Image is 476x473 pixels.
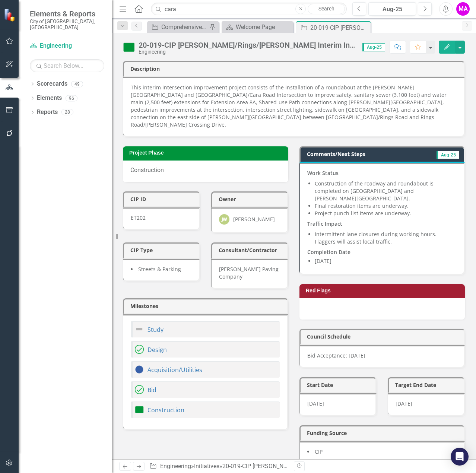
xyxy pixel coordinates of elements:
[149,22,207,32] a: Comprehensive Active CIP
[307,248,350,255] strong: Completion Date
[368,2,416,16] button: Aug-25
[135,385,144,394] img: Completed
[131,214,146,221] span: ET202
[30,9,104,18] span: Elements & Reports
[451,448,469,466] div: Open Intercom Messenger
[371,5,413,14] div: Aug-25
[130,196,195,202] h3: CIP ID
[456,2,470,16] button: MA
[130,247,195,253] h3: CIP Type
[37,94,62,102] a: Elements
[219,196,283,202] h3: Owner
[219,266,279,280] span: [PERSON_NAME] Paving Company
[233,216,275,223] div: [PERSON_NAME]
[310,23,369,32] div: 20-019-CIP [PERSON_NAME]/Rings/[PERSON_NAME] Interim Intersection Improvement
[315,231,456,245] li: Intermittent lane closures during working hours. Flaggers will assist local traffic.
[129,150,285,156] h3: Project Phase
[160,463,191,470] a: Engineering
[307,382,372,388] h3: Start Date
[307,151,416,157] h3: Comments/Next Steps
[219,247,283,253] h3: Consultant/Contractor
[61,109,73,115] div: 28
[147,326,164,334] a: Study
[131,84,456,128] p: This interim intersection improvement project consists of the installation of a roundabout at the...
[315,448,323,455] span: CIP
[307,352,456,359] p: Bid Acceptance: [DATE]
[71,81,83,87] div: 49
[396,400,412,407] span: [DATE]
[130,303,283,309] h3: Milestones
[130,66,460,72] h3: Description
[4,9,17,22] img: ClearPoint Strategy
[37,80,67,88] a: Scorecards
[138,266,181,273] span: Streets & Parking
[135,325,144,334] img: Not Defined
[236,22,291,32] div: Welcome Page
[307,430,460,436] h3: Funding Source
[66,95,77,101] div: 96
[362,43,385,51] span: Aug-25
[307,169,339,177] strong: Work Status
[307,400,324,407] span: [DATE]
[139,41,355,49] div: 20-019-CIP [PERSON_NAME]/Rings/[PERSON_NAME] Interim Intersection Improvement
[30,59,104,72] input: Search Below...
[395,382,460,388] h3: Target End Date
[307,334,460,339] h3: Council Schedule
[219,214,229,225] div: JW
[306,288,461,293] h3: Red Flags
[147,406,184,414] a: Construction
[130,166,164,174] span: Construction
[151,3,347,16] input: Search ClearPoint...
[223,22,291,32] a: Welcome Page
[315,257,456,265] li: [DATE]
[147,346,167,354] a: Design
[315,210,456,217] li: Project punch list items are underway.
[315,202,456,210] li: Final restoration items are underway.
[30,42,104,50] a: Engineering
[123,41,135,53] img: On Target
[315,180,456,202] li: Construction of the roadway and roundabout is completed on [GEOGRAPHIC_DATA] and [PERSON_NAME][GE...
[37,108,58,117] a: Reports
[307,220,342,227] strong: Traffic Impact
[147,366,202,374] a: Acquisition/Utilities
[308,4,345,14] a: Search
[222,463,450,470] div: 20-019-CIP [PERSON_NAME]/Rings/[PERSON_NAME] Interim Intersection Improvement
[194,463,219,470] a: Initiatives
[30,18,104,31] small: City of [GEOGRAPHIC_DATA], [GEOGRAPHIC_DATA]
[437,151,459,159] span: Aug-25
[161,22,207,32] div: Comprehensive Active CIP
[135,365,144,374] img: No Information
[147,386,156,394] a: Bid
[149,462,288,471] div: » »
[139,49,355,55] div: Engineering
[135,345,144,354] img: Completed
[135,405,144,414] img: On Target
